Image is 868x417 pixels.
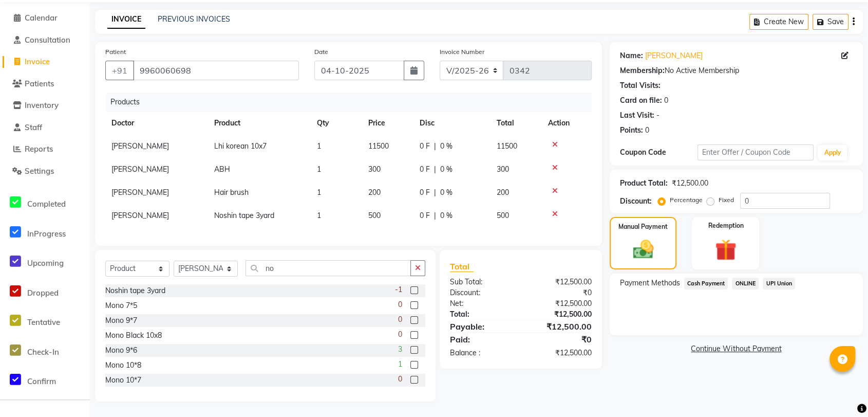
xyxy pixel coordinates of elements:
[434,141,436,152] span: |
[25,13,58,23] span: Calendar
[442,320,521,333] div: Payable:
[521,277,599,287] div: ₹12,500.00
[105,61,134,80] button: +91
[111,188,169,197] span: [PERSON_NAME]
[440,164,452,175] span: 0 %
[413,112,490,135] th: Disc
[434,210,436,221] span: |
[398,314,402,325] span: 0
[25,35,70,45] span: Consultation
[749,14,808,30] button: Create New
[490,112,542,135] th: Total
[440,187,452,198] span: 0 %
[398,344,402,355] span: 3
[214,165,230,174] span: ABH
[105,360,141,371] div: Mono 10*8
[420,141,430,152] span: 0 F
[3,78,87,90] a: Patients
[440,210,452,221] span: 0 %
[521,287,599,298] div: ₹0
[368,188,381,197] span: 200
[620,147,697,158] div: Coupon Code
[620,95,662,106] div: Card on file:
[27,199,66,209] span: Completed
[105,375,141,386] div: Mono 10*7
[645,50,703,61] a: [PERSON_NAME]
[442,298,521,309] div: Net:
[3,166,87,177] a: Settings
[450,261,474,272] span: Total
[27,229,66,239] span: InProgress
[27,376,56,386] span: Confirm
[620,110,654,121] div: Last Visit:
[521,298,599,309] div: ₹12,500.00
[105,285,165,296] div: Noshin tape 3yard
[732,278,759,289] span: ONLINE
[27,288,59,298] span: Dropped
[442,277,521,287] div: Sub Total:
[105,315,137,326] div: Mono 9*7
[434,164,436,175] span: |
[442,287,521,298] div: Discount:
[105,300,137,311] div: Mono 7*5
[497,165,509,174] span: 300
[214,141,267,151] span: Lhi korean 10x7
[25,166,54,176] span: Settings
[664,95,668,106] div: 0
[314,47,328,57] label: Date
[420,187,430,198] span: 0 F
[420,164,430,175] span: 0 F
[398,299,402,310] span: 0
[620,80,661,91] div: Total Visits:
[3,143,87,155] a: Reports
[3,12,87,24] a: Calendar
[368,141,389,151] span: 11500
[3,100,87,112] a: Inventory
[107,10,145,29] a: INVOICE
[25,79,54,88] span: Patients
[620,278,680,288] span: Payment Methods
[440,47,484,57] label: Invoice Number
[362,112,413,135] th: Price
[398,329,402,340] span: 0
[111,141,169,151] span: [PERSON_NAME]
[440,141,452,152] span: 0 %
[818,145,847,160] button: Apply
[645,125,649,136] div: 0
[317,211,321,220] span: 1
[521,348,599,358] div: ₹12,500.00
[133,61,299,80] input: Search by Name/Mobile/Email/Code
[618,222,668,231] label: Manual Payment
[105,330,162,341] div: Mono Black 10x8
[105,47,126,57] label: Patient
[368,165,381,174] span: 300
[684,278,728,289] span: Cash Payment
[813,14,848,30] button: Save
[620,65,853,76] div: No Active Membership
[25,100,59,110] span: Inventory
[521,320,599,333] div: ₹12,500.00
[672,178,708,189] div: ₹12,500.00
[105,345,137,356] div: Mono 9*6
[620,125,643,136] div: Points:
[620,196,652,207] div: Discount:
[158,14,230,24] a: PREVIOUS INVOICES
[25,144,53,154] span: Reports
[398,359,402,370] span: 1
[542,112,592,135] th: Action
[214,211,274,220] span: Noshin tape 3yard
[497,141,517,151] span: 11500
[214,188,249,197] span: Hair brush
[442,333,521,346] div: Paid:
[246,260,411,276] input: Search or Scan
[620,65,665,76] div: Membership:
[317,188,321,197] span: 1
[627,238,660,261] img: _cash.svg
[105,112,208,135] th: Doctor
[311,112,362,135] th: Qty
[317,165,321,174] span: 1
[521,309,599,320] div: ₹12,500.00
[697,144,814,160] input: Enter Offer / Coupon Code
[670,195,703,205] label: Percentage
[3,122,87,134] a: Staff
